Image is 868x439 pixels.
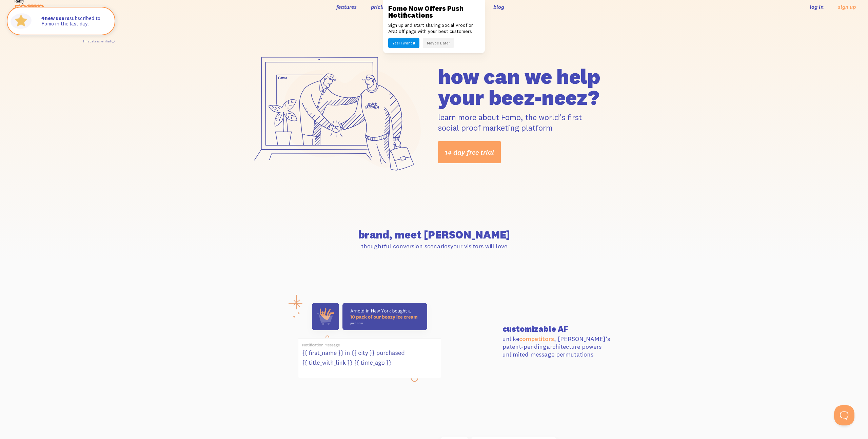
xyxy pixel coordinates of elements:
[502,325,623,333] h3: customizable AF
[41,16,108,27] p: subscribed to Fomo in the last day.
[245,229,623,240] h2: brand, meet [PERSON_NAME]
[388,22,480,34] p: Sign up and start sharing Social Proof on AND off page with your best customers
[9,9,33,33] img: Fomo
[438,66,623,108] h1: how can we help your beez-neez?
[810,3,824,10] a: log in
[423,38,454,48] button: Maybe Later
[502,335,623,359] p: unlike , [PERSON_NAME]’s patent-pending architecture powers unlimited message permutations
[438,141,501,163] a: 14 day free trial
[519,335,554,343] a: competitors
[834,405,854,425] iframe: Help Scout Beacon - Open
[41,16,45,21] span: 4
[41,15,70,21] strong: new users
[371,3,388,10] a: pricing
[838,3,856,11] a: sign up
[83,39,115,43] a: This data is verified ⓘ
[438,112,623,133] p: learn more about Fomo, the world’s first social proof marketing platform
[388,5,480,19] h3: Fomo Now Offers Push Notifications
[245,242,623,250] p: thoughtful conversion scenarios your visitors will love
[388,38,419,48] button: Yes! I want it
[493,3,504,10] a: blog
[336,3,357,10] a: features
